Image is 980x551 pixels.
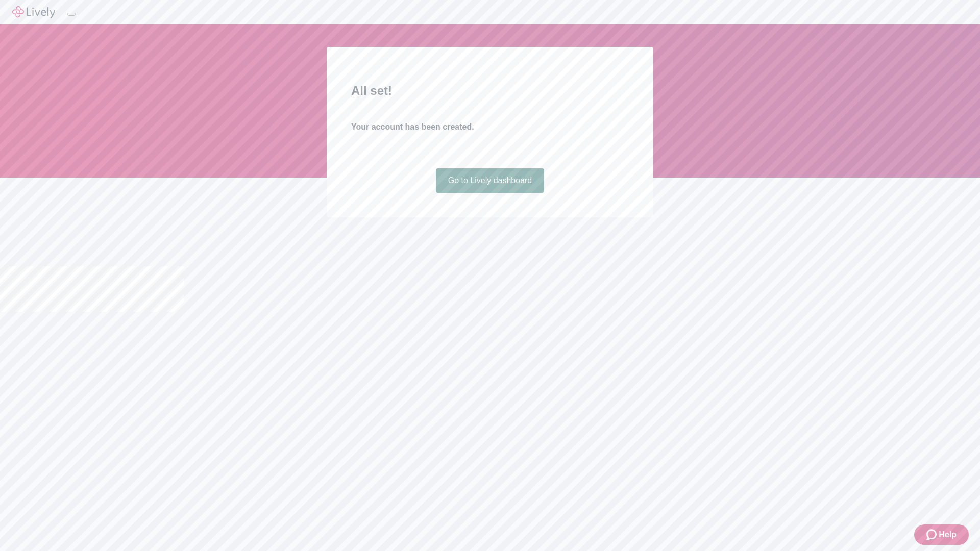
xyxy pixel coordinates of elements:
[351,82,629,100] h2: All set!
[939,529,957,541] span: Help
[914,524,969,545] button: Zendesk support iconHelp
[436,168,545,193] a: Go to Lively dashboard
[12,6,55,18] img: Lively
[67,13,76,16] button: Log out
[351,121,629,133] h4: Your account has been created.
[926,529,939,541] svg: Zendesk support icon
